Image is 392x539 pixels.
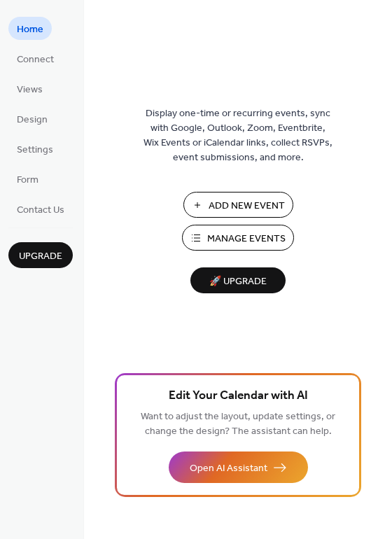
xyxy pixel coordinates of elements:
[209,199,285,213] span: Add New Event
[190,461,267,476] span: Open AI Assistant
[8,137,62,160] a: Settings
[8,17,52,40] a: Home
[17,22,43,37] span: Home
[182,225,294,251] button: Manage Events
[169,386,308,406] span: Edit Your Calendar with AI
[17,52,54,67] span: Connect
[8,197,73,220] a: Contact Us
[8,107,56,130] a: Design
[17,143,53,157] span: Settings
[17,113,48,127] span: Design
[19,249,62,264] span: Upgrade
[8,47,62,70] a: Connect
[8,77,51,100] a: Views
[8,242,73,268] button: Upgrade
[8,167,47,190] a: Form
[169,451,308,483] button: Open AI Assistant
[17,83,43,97] span: Views
[141,407,335,441] span: Want to adjust the layout, update settings, or change the design? The assistant can help.
[207,232,286,246] span: Manage Events
[17,203,64,218] span: Contact Us
[183,192,293,218] button: Add New Event
[199,272,277,291] span: 🚀 Upgrade
[190,267,286,293] button: 🚀 Upgrade
[143,106,332,165] span: Display one-time or recurring events, sync with Google, Outlook, Zoom, Eventbrite, Wix Events or ...
[17,173,38,188] span: Form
